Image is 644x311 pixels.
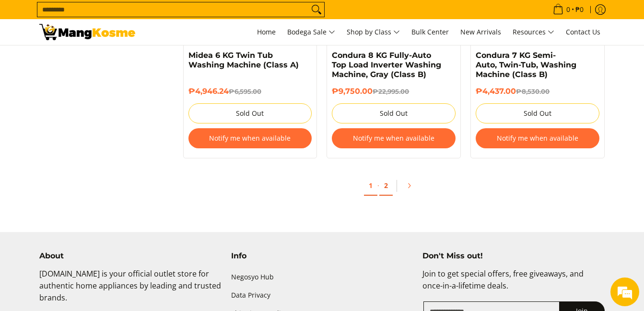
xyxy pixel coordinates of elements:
a: 2 [379,176,393,196]
nav: Main Menu [145,19,605,45]
span: Bodega Sale [287,26,335,38]
button: Sold Out [188,103,312,123]
a: Midea 6 KG Twin Tub Washing Machine (Class A) [188,51,299,69]
h6: ₱4,946.24 [188,87,312,96]
span: New Arrivals [460,27,501,36]
span: ₱0 [574,6,585,13]
span: Bulk Center [411,27,449,36]
a: Home [252,19,281,45]
span: Home [257,27,276,36]
ul: Pagination [178,173,610,203]
button: Search [309,2,324,17]
span: Resources [513,26,554,38]
button: Notify me when available [188,128,312,148]
h6: ₱4,437.00 [476,87,599,96]
a: Condura 7 KG Semi-Auto, Twin-Tub, Washing Machine (Class B) [476,51,576,79]
del: ₱8,530.00 [516,88,550,95]
span: We're online! [56,94,132,191]
button: Notify me when available [476,128,599,148]
a: Resources [508,19,559,45]
span: Shop by Class [347,26,400,38]
button: Notify me when available [332,128,456,148]
button: Sold Out [332,103,456,123]
a: Bodega Sale [282,19,340,45]
button: Sold Out [476,103,599,123]
p: Join to get special offers, free giveaways, and once-in-a-lifetime deals. [422,268,605,301]
div: Chat with us now [50,54,161,66]
span: • [550,4,586,15]
h4: Don't Miss out! [422,251,605,261]
del: ₱6,595.00 [229,88,261,95]
a: Bulk Center [407,19,454,45]
div: Minimize live chat window [157,5,180,28]
a: 1 [364,176,377,196]
a: Contact Us [561,19,605,45]
h6: ₱9,750.00 [332,87,456,96]
a: Condura 8 KG Fully-Auto Top Load Inverter Washing Machine, Gray (Class B) [332,51,441,79]
a: New Arrivals [456,19,506,45]
img: Washing Machines l Mang Kosme: Home Appliances Warehouse Sale Partner [39,24,135,40]
span: · [377,181,379,190]
span: 0 [565,6,572,13]
a: Negosyo Hub [231,268,413,286]
h4: About [39,251,222,261]
a: Data Privacy [231,287,413,305]
del: ₱22,995.00 [373,88,409,95]
a: Shop by Class [342,19,405,45]
h4: Info [231,251,413,261]
textarea: Type your message and hit 'Enter' [5,209,183,242]
span: Contact Us [566,27,600,36]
